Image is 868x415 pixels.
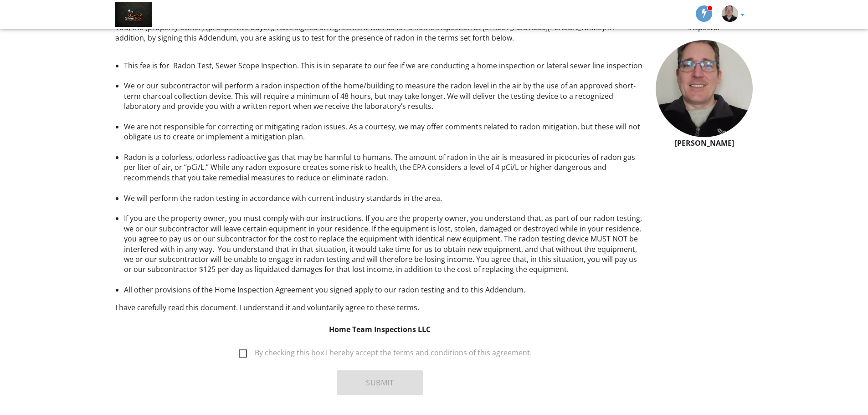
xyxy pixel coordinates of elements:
[722,5,738,22] img: 20230130_1303141.jpg
[124,213,645,285] li: If you are the property owner, you must comply with our instructions. If you are the property own...
[337,370,423,395] button: Submit
[115,22,645,53] p: You, the (property owner) (prospective buyer), have signed an Agreement with us for a home inspec...
[124,81,645,122] li: We or our subcontractor will perform a radon inspection of the home/building to measure the radon...
[124,285,645,295] li: All other provisions of the Home Inspection Agreement you signed apply to our radon testing and t...
[329,324,431,334] strong: Home Team Inspections LLC
[124,122,645,152] li: We are not responsible for correcting or mitigating radon issues. As a courtesy, we may offer com...
[656,40,753,137] img: 20230130_1303141.jpg
[115,302,645,313] p: I have carefully read this document. I understand it and voluntarily agree to these terms.
[124,193,645,214] li: We will perform the radon testing in accordance with current industry standards in the area.
[656,139,753,148] h6: [PERSON_NAME]
[239,348,532,360] label: By checking this box I hereby accept the terms and conditions of this agreement.
[115,2,152,27] img: Silver Fox Inspections LLC
[124,152,645,193] li: Radon is a colorless, odorless radioactive gas that may be harmful to humans. The amount of radon...
[124,61,645,81] li: This fee is for Radon Test, Sewer Scope Inspection. This is in separate to our fee if we are cond...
